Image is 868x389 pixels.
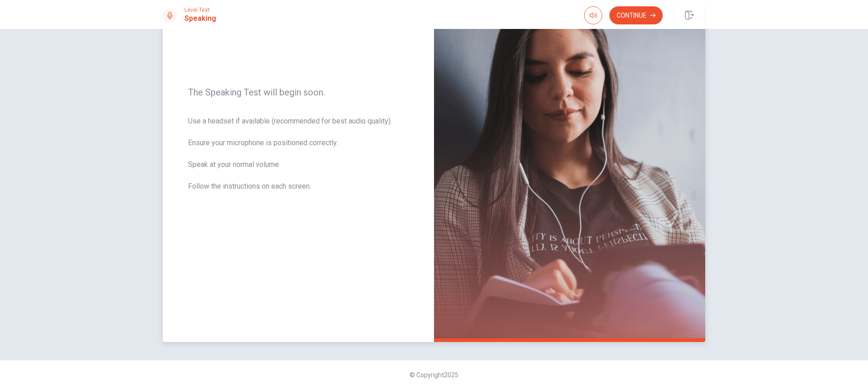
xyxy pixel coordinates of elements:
[609,6,663,24] button: Continue
[184,7,216,13] span: Level Test
[188,87,409,98] span: The Speaking Test will begin soon.
[184,13,216,24] h1: Speaking
[410,371,458,379] span: © Copyright 2025
[188,116,409,203] span: Use a headset if available (recommended for best audio quality). Ensure your microphone is positi...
